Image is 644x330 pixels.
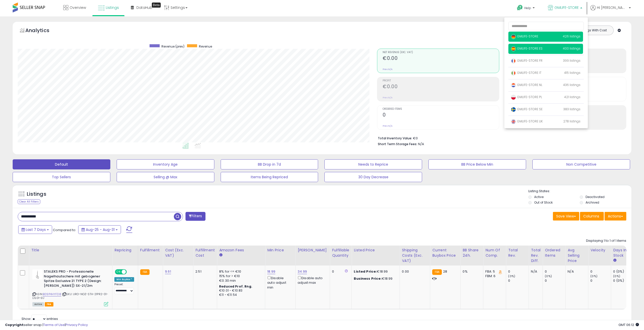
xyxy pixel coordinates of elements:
[32,269,43,279] img: 216pm0wl+hL._SL40_.jpg
[219,278,261,283] div: €0.30 min
[332,269,348,274] div: 0
[531,248,541,263] div: Total Rev. Diff.
[106,5,119,10] span: Listings
[418,142,424,146] span: N/A
[590,269,611,274] div: 0
[219,274,261,278] div: 15% for > €10
[114,248,136,253] div: Repricing
[185,212,205,221] button: Filters
[267,275,292,290] div: Disable auto adjust min
[78,225,121,234] button: Aug-25 - Aug-31
[590,5,631,16] a: Hi [PERSON_NAME]
[511,83,516,88] img: netherlands.png
[25,27,59,35] h5: Analytics
[605,212,626,221] button: Actions
[70,5,86,10] span: Overview
[586,238,626,243] div: Displaying 1 to 1 of 1 items
[524,6,531,10] span: Help
[563,83,580,87] span: 436 listings
[485,269,502,274] div: FBA: 5
[32,302,44,306] span: All listings currently available for purchase on Amazon
[117,159,214,169] button: Inventory Age
[583,214,599,219] span: Columns
[53,228,76,232] span: Compared to:
[13,159,110,169] button: Default
[531,269,539,274] div: N/A
[43,322,65,327] a: Terms of Use
[554,5,579,10] span: GMLIFE-STORE
[5,322,24,327] strong: Copyright
[43,292,61,296] a: B09P4HYFD8
[564,71,580,75] span: 415 listings
[86,227,115,232] span: Aug-25 - Aug-31
[221,159,318,169] button: BB Drop in 7d
[613,269,634,274] div: 0 (0%)
[13,172,110,182] button: Top Sellers
[383,79,499,82] span: Profit
[513,1,540,16] a: Help
[485,274,502,278] div: FBM: 6
[564,95,580,99] span: 421 listings
[511,83,542,87] span: GMLIFE-STORE NL
[597,5,627,10] span: Hi [PERSON_NAME]
[27,191,46,198] h5: Listings
[195,248,215,258] div: Fulfillment Cost
[432,248,458,258] div: Current Buybox Price
[590,274,597,278] small: (0%)
[508,274,515,278] small: (0%)
[114,277,134,282] div: Win BuyBox *
[44,269,105,289] b: STALEKS PRO - Professionelle Nagelhautschere mit gebogener Spitze Exclusive 21 TYPE 2 (Design: [P...
[219,284,252,289] b: Reduced Prof. Rng.
[378,142,417,146] b: Short Term Storage Fees:
[165,248,191,258] div: Cost (Exc. VAT)
[563,46,580,51] span: 400 listings
[511,95,516,100] img: poland.png
[618,322,639,327] span: 2025-09-8 06:12 GMT
[428,159,526,169] button: BB Price Below Min
[117,172,214,182] button: Selling @ Max
[219,248,263,253] div: Amazon Fees
[517,5,523,11] i: Get Help
[511,71,516,76] img: italy.png
[383,124,392,127] small: Prev: N/A
[354,248,398,253] div: Listed Price
[545,274,552,278] small: (0%)
[199,44,212,49] span: Revenue
[45,302,53,306] span: FBA
[563,34,580,38] span: 426 listings
[568,269,584,274] div: N/A
[511,46,516,51] img: spain.png
[114,283,134,294] div: Preset:
[219,269,261,274] div: 8% for <= €10
[511,95,542,99] span: GMLIFE-STORE PL
[545,278,565,283] div: 0
[140,248,161,253] div: Fulfillment
[221,172,318,182] button: Items Being Repriced
[383,84,499,91] h2: €0.00
[383,112,499,119] h2: 0
[402,269,426,274] div: 0.00
[219,253,222,257] small: Amazon Fees.
[332,248,349,258] div: Fulfillable Quantity
[511,119,516,124] img: uk.png
[402,248,428,263] div: Shipping Costs (Exc. VAT)
[5,323,88,327] div: seller snap | |
[511,107,516,112] img: sweden.png
[532,159,630,169] button: Non Competitive
[354,276,396,281] div: €18.99
[511,46,543,51] span: GMLIFE-STORE ES
[32,292,108,300] span: | SKU: URO-NOZ-STA-21PR2-01-LIS01-EU
[165,269,171,274] a: 9.61
[115,270,122,274] span: ON
[613,258,616,263] small: Days In Stock.
[31,248,110,253] div: Title
[613,278,634,283] div: 0 (0%)
[298,275,326,285] div: Disable auto adjust max
[511,107,543,111] span: GMLIFE-STORE SE
[508,278,529,283] div: 0
[136,5,152,10] span: DataHub
[26,227,46,232] span: Last 7 Days
[511,71,542,75] span: GMLIFE-STORE IT
[378,136,412,140] b: Total Inventory Value:
[324,159,422,169] button: Needs to Reprice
